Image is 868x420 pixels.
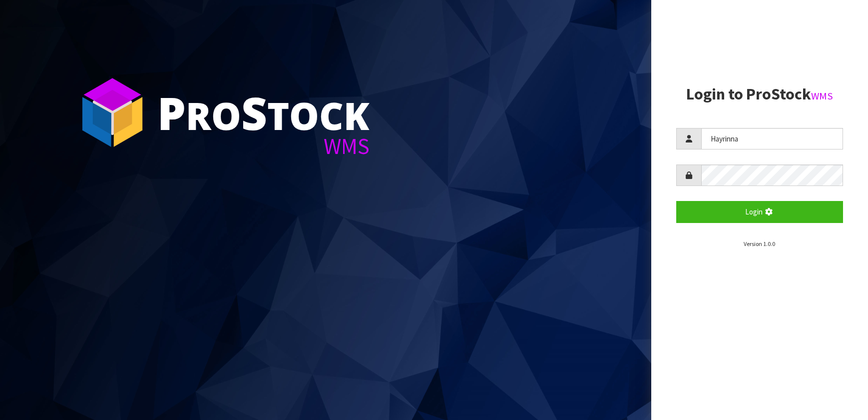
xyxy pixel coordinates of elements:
span: S [241,82,267,143]
div: WMS [157,135,370,157]
span: P [157,82,186,143]
div: ro tock [157,90,370,135]
small: WMS [811,89,833,102]
img: ProStock Cube [75,75,150,150]
h2: Login to ProStock [676,85,844,103]
input: Username [701,128,844,149]
small: Version 1.0.0 [744,240,775,247]
button: Login [676,201,844,222]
